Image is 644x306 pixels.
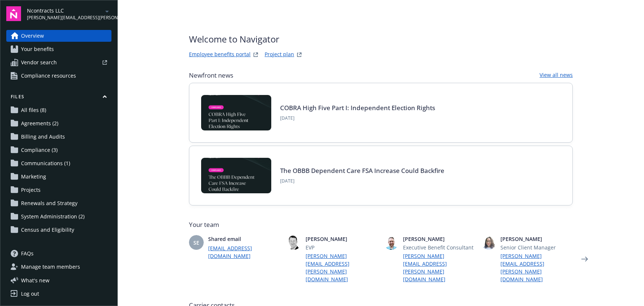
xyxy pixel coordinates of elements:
span: [DATE] [280,115,435,122]
span: All files (8) [21,104,46,116]
a: Overview [6,30,111,42]
img: photo [384,235,399,250]
span: Marketing [21,171,46,183]
span: Shared email [208,235,280,243]
span: Communications (1) [21,157,70,169]
a: View all news [540,71,573,80]
span: Billing and Audits [21,131,65,143]
span: [PERSON_NAME][EMAIL_ADDRESS][PERSON_NAME][DOMAIN_NAME] [27,14,103,21]
span: Manage team members [21,261,80,273]
a: Projects [6,184,111,196]
a: The OBBB Dependent Care FSA Increase Could Backfire [280,166,444,175]
img: navigator-logo.svg [6,6,21,21]
span: Vendor search [21,57,57,68]
a: [PERSON_NAME][EMAIL_ADDRESS][PERSON_NAME][DOMAIN_NAME] [500,252,573,283]
button: What's new [6,276,61,284]
a: [EMAIL_ADDRESS][DOMAIN_NAME] [208,244,280,260]
a: striveWebsite [251,50,260,59]
span: Newfront news [189,71,233,80]
span: [PERSON_NAME] [403,235,475,243]
span: Your benefits [21,43,54,55]
a: Compliance resources [6,70,111,82]
img: photo [286,235,301,250]
div: Log out [21,288,39,300]
span: [PERSON_NAME] [306,235,378,243]
a: All files (8) [6,104,111,116]
a: Communications (1) [6,157,111,169]
a: Vendor search [6,57,111,68]
span: FAQs [21,248,34,259]
a: Compliance (3) [6,144,111,156]
img: BLOG-Card Image - Compliance - COBRA High Five Pt 1 07-18-25.jpg [201,95,271,130]
a: Billing and Audits [6,131,111,143]
span: Executive Benefit Consultant [403,244,475,251]
a: Project plan [265,50,294,59]
span: EVP [306,244,378,251]
a: projectPlanWebsite [295,50,304,59]
a: System Administration (2) [6,211,111,222]
a: Employee benefits portal [189,50,251,59]
span: Welcome to Navigator [189,33,304,46]
a: Next [579,253,590,265]
span: Compliance resources [21,70,76,82]
span: Projects [21,184,41,196]
a: COBRA High Five Part I: Independent Election Rights [280,103,435,112]
span: Census and Eligibility [21,224,74,236]
span: Ncontracts LLC [27,7,103,14]
a: [PERSON_NAME][EMAIL_ADDRESS][PERSON_NAME][DOMAIN_NAME] [403,252,475,283]
span: System Administration (2) [21,211,85,222]
a: FAQs [6,248,111,259]
a: arrowDropDown [103,7,111,16]
button: Ncontracts LLC[PERSON_NAME][EMAIL_ADDRESS][PERSON_NAME][DOMAIN_NAME]arrowDropDown [27,6,111,21]
a: Agreements (2) [6,118,111,129]
img: BLOG-Card Image - Compliance - OBBB Dep Care FSA - 08-01-25.jpg [201,158,271,193]
span: Senior Client Manager [500,244,573,251]
span: Your team [189,220,573,229]
span: Overview [21,30,44,42]
a: Renewals and Strategy [6,197,111,209]
a: Manage team members [6,261,111,273]
span: Renewals and Strategy [21,197,78,209]
span: [PERSON_NAME] [500,235,573,243]
span: [DATE] [280,178,444,184]
a: Marketing [6,171,111,183]
a: [PERSON_NAME][EMAIL_ADDRESS][PERSON_NAME][DOMAIN_NAME] [306,252,378,283]
span: Compliance (3) [21,144,58,156]
span: Agreements (2) [21,118,58,129]
a: Census and Eligibility [6,224,111,236]
img: photo [481,235,496,250]
a: Your benefits [6,43,111,55]
span: What ' s new [21,276,49,284]
button: Files [6,93,111,103]
span: SE [193,239,199,246]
